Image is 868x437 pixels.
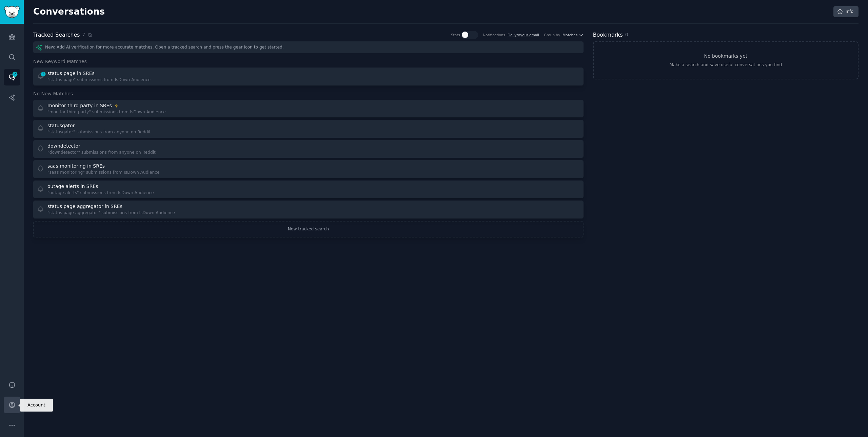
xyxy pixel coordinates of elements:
[33,6,105,17] h2: Conversations
[47,129,151,135] div: "statusgator" submissions from anyone on Reddit
[47,77,151,83] div: "status page" submissions from IsDown Audience
[33,120,584,138] a: statusgator"statusgator" submissions from anyone on Reddit
[833,6,859,18] a: Info
[40,72,46,76] span: 2
[47,203,122,210] div: status page aggregator in SREs
[593,41,859,79] a: No bookmarks yetMake a search and save useful conversations you find
[33,41,584,53] div: New: Add AI verification for more accurate matches. Open a tracked search and press the gear icon...
[33,160,584,178] a: saas monitoring in SREs"saas monitoring" submissions from IsDown Audience
[508,33,539,37] a: Dailytoyour email
[593,31,623,39] h2: Bookmarks
[4,6,20,18] img: GummySearch logo
[47,163,105,170] div: saas monitoring in SREs
[33,90,73,97] span: No New Matches
[47,183,98,190] div: outage alerts in SREs
[33,201,584,218] a: status page aggregator in SREs"status page aggregator" submissions from IsDown Audience
[47,190,154,196] div: "outage alerts" submissions from IsDown Audience
[563,33,583,37] button: Matches
[47,150,156,156] div: "downdetector" submissions from anyone on Reddit
[625,32,628,37] span: 0
[4,69,20,85] a: 2
[451,33,460,37] div: Stats
[33,100,584,118] a: monitor third party in SREs"monitor third party" submissions from IsDown Audience
[47,109,166,115] div: "monitor third party" submissions from IsDown Audience
[47,210,175,216] div: "status page aggregator" submissions from IsDown Audience
[33,68,584,85] a: 2status page in SREs"status page" submissions from IsDown Audience
[669,62,782,68] div: Make a search and save useful conversations you find
[33,31,80,39] h2: Tracked Searches
[704,53,747,60] h3: No bookmarks yet
[47,122,75,129] div: statusgator
[47,70,95,77] div: status page in SREs
[33,58,87,65] span: New Keyword Matches
[33,221,584,238] a: New tracked search
[47,102,112,109] div: monitor third party in SREs
[12,72,18,77] span: 2
[82,31,85,38] span: 7
[563,33,577,37] span: Matches
[33,180,584,198] a: outage alerts in SREs"outage alerts" submissions from IsDown Audience
[544,33,560,37] div: Group by
[47,170,160,176] div: "saas monitoring" submissions from IsDown Audience
[33,140,584,158] a: downdetector"downdetector" submissions from anyone on Reddit
[47,142,80,150] div: downdetector
[483,33,505,37] div: Notifications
